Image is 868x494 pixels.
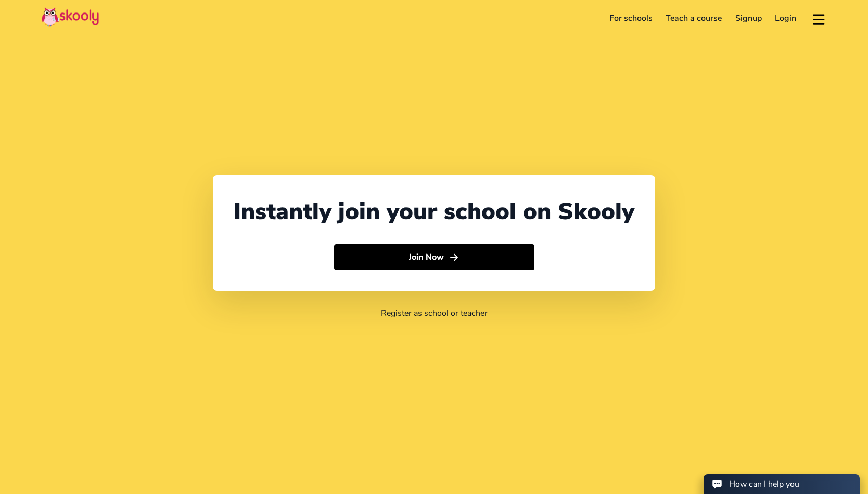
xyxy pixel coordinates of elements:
img: Skooly [42,7,99,27]
a: Login [769,10,803,26]
button: Join Nowarrow forward outline [334,244,534,270]
ion-icon: arrow forward outline [449,252,459,263]
a: For schools [603,10,659,26]
a: Register as school or teacher [381,308,488,319]
a: Teach a course [659,10,729,26]
button: menu outline [811,10,826,27]
a: Signup [729,10,769,26]
div: Instantly join your school on Skooly [234,196,634,228]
